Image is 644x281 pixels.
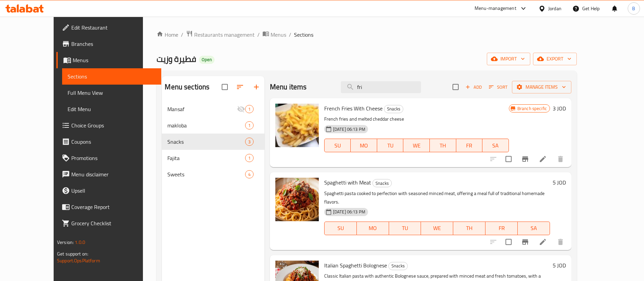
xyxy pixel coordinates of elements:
a: Menu disclaimer [56,166,161,182]
h6: 3 JOD [553,104,566,113]
span: WE [406,141,427,151]
span: SA [485,141,506,151]
span: Fajita [167,154,245,162]
span: 4 [245,171,253,178]
div: Menu-management [475,4,516,13]
button: TU [389,222,421,235]
div: Mansaf [167,105,237,113]
button: MO [357,222,389,235]
a: Edit menu item [539,155,547,163]
button: FR [485,222,518,235]
span: Menus [271,31,286,39]
span: TH [433,141,454,151]
button: delete [552,151,569,167]
span: B [632,5,635,12]
span: Select to update [501,152,516,166]
button: TH [430,139,456,152]
span: [DATE] 06:13 PM [330,126,368,133]
span: Full Menu View [68,89,156,97]
span: Sort items [484,82,512,92]
span: Snacks [167,138,245,146]
div: items [245,105,254,113]
button: Manage items [512,81,571,93]
span: Promotions [71,154,156,162]
span: Sweets [167,170,245,178]
img: French Fries With Cheese [275,104,319,147]
span: MO [353,141,374,151]
button: WE [421,222,453,235]
span: Italian Spaghetti Bolognese [324,260,387,270]
span: 1 [245,122,253,129]
div: Snacks [384,105,403,113]
div: Snacks [372,179,392,187]
span: Coverage Report [71,203,156,211]
span: export [538,55,571,63]
div: makloba1 [162,117,264,134]
span: TU [380,141,401,151]
span: Grocery Checklist [71,219,156,227]
button: Sort [487,82,509,92]
span: 1.0.0 [75,238,85,247]
span: Select section [448,80,463,94]
span: Manage items [517,83,566,91]
button: MO [351,139,377,152]
li: / [257,31,260,39]
span: TU [392,223,419,233]
span: Sort sections [232,79,248,95]
button: TU [377,139,404,152]
span: Get support on: [57,249,88,258]
span: Version: [57,238,74,247]
span: Snacks [373,179,391,187]
h6: 5 JOD [553,178,566,187]
svg: Inactive section [237,105,245,113]
span: WE [424,223,450,233]
span: 1 [245,106,253,112]
span: Select all sections [218,80,232,94]
span: Add [464,83,483,91]
a: Support.OpsPlatform [57,256,100,265]
span: Menus [73,56,156,64]
div: Snacks [388,262,408,270]
button: SA [518,222,550,235]
span: Select to update [501,235,516,249]
a: Edit menu item [539,238,547,246]
nav: Menu sections [162,98,264,185]
button: WE [403,139,430,152]
div: items [245,121,254,129]
li: / [289,31,291,39]
h2: Menu sections [165,82,209,92]
span: SU [327,223,354,233]
button: FR [456,139,483,152]
a: Sections [62,68,161,85]
button: SA [482,139,509,152]
button: Branch-specific-item [517,151,533,167]
h6: 5 JOD [553,261,566,270]
span: Choice Groups [71,121,156,129]
div: items [245,154,254,162]
span: TH [456,223,483,233]
span: [DATE] 06:13 PM [330,209,368,215]
span: SA [520,223,547,233]
a: Promotions [56,150,161,166]
div: makloba [167,121,245,129]
span: فطيرة وزيت [157,51,196,67]
span: Spaghetti with Meat [324,177,371,188]
span: FR [459,141,480,151]
span: Sort [489,83,508,91]
span: Add item [463,82,484,92]
a: Menus [262,30,286,39]
a: Grocery Checklist [56,215,161,231]
a: Choice Groups [56,117,161,134]
span: MO [360,223,386,233]
div: Sweets4 [162,166,264,182]
span: Sections [68,72,156,81]
div: Snacks3 [162,134,264,150]
div: Open [199,56,215,64]
p: French fries and melted cheddar cheese [324,115,509,123]
button: TH [453,222,485,235]
div: Jordan [548,5,562,12]
span: 1 [245,155,253,161]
